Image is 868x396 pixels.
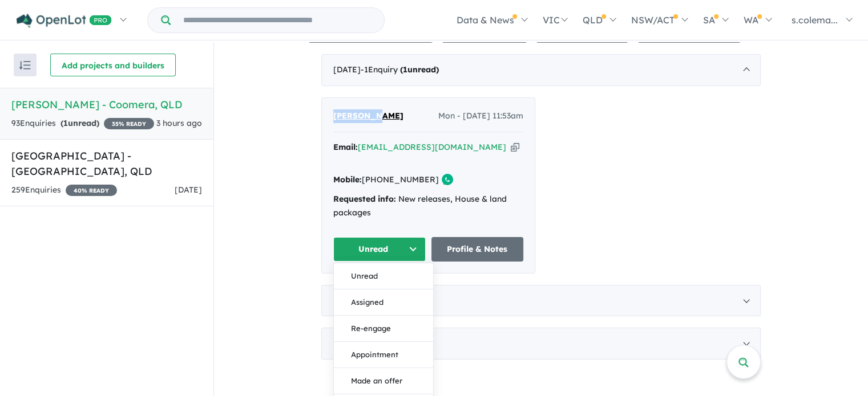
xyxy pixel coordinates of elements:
a: [PERSON_NAME] [333,109,403,123]
strong: Mobile: [333,174,362,185]
span: [DATE] [175,185,202,195]
a: Profile & Notes [431,237,524,262]
span: s.colema... [792,14,838,26]
button: Assigned [334,289,433,315]
span: 3 hours ago [156,118,202,128]
button: Re-engage [334,315,433,341]
span: 1 [403,64,407,75]
button: Appointment [334,341,433,368]
strong: ( unread) [60,118,99,128]
button: Add projects and builders [50,54,176,76]
input: Try estate name, suburb, builder or developer [173,8,382,32]
span: [PERSON_NAME] [333,111,403,121]
span: 35 % READY [104,118,154,129]
div: 93 Enquir ies [11,117,154,130]
strong: ( unread) [400,64,439,75]
button: Unread [333,237,426,262]
span: Mon - [DATE] 11:53am [438,109,523,123]
button: Made an offer [334,368,433,394]
div: New releases, House & land packages [333,193,523,220]
button: Unread [334,263,433,289]
div: [DATE] [321,54,761,86]
h5: [GEOGRAPHIC_DATA] - [GEOGRAPHIC_DATA] , QLD [11,148,202,179]
span: 40 % READY [66,185,117,196]
strong: Email: [333,142,358,152]
img: sort.svg [19,61,31,70]
div: [DATE] [321,285,761,317]
span: 1 [63,118,68,128]
a: [EMAIL_ADDRESS][DOMAIN_NAME] [358,142,506,152]
div: [DATE] [321,328,761,360]
img: Openlot PRO Logo White [17,14,112,28]
span: - 1 Enquir y [361,64,439,75]
button: Copy [511,141,519,153]
a: [PHONE_NUMBER] [362,174,439,185]
div: 259 Enquir ies [11,183,117,197]
strong: Requested info: [333,194,396,204]
h5: [PERSON_NAME] - Coomera , QLD [11,97,202,112]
